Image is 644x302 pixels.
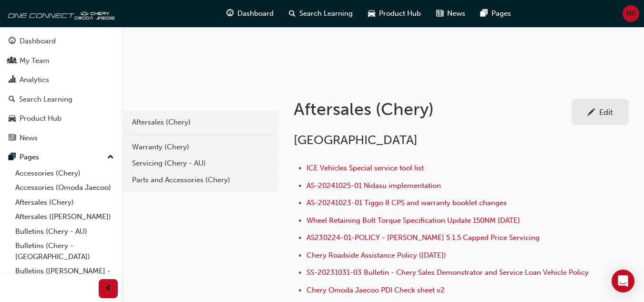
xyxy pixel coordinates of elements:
a: Wheel Retaining Bolt Torque Specification Update 150NM [DATE] [307,216,520,225]
a: AS230224-01-POLICY - [PERSON_NAME] 5 1.5 Capped Price Servicing [307,233,540,242]
span: news-icon [436,8,443,20]
div: Product Hub [20,113,61,124]
span: chart-icon [9,76,16,84]
div: Servicing (Chery - AU) [132,158,270,169]
button: Pages [4,148,118,166]
a: My Team [4,52,118,70]
div: News [20,133,38,144]
div: Dashboard [20,36,56,47]
a: guage-iconDashboard [219,4,281,23]
a: News [4,129,118,147]
a: Warranty (Chery) [127,139,275,156]
a: pages-iconPages [473,4,519,23]
a: Aftersales (Chery) [127,114,275,131]
div: Search Learning [19,94,72,105]
a: Dashboard [4,32,118,50]
span: guage-icon [226,8,234,20]
div: Open Intercom Messenger [612,270,634,292]
a: ICE Vehicles Special service tool list [307,164,424,172]
span: NK [626,8,636,19]
span: search-icon [9,95,15,104]
a: Aftersales (Chery) [11,195,118,210]
a: AS-20241025-01 Nidasu implementation [307,181,441,190]
a: car-iconProduct Hub [360,4,429,23]
span: prev-icon [105,283,112,295]
span: guage-icon [9,37,16,46]
img: oneconnect [5,4,114,23]
span: car-icon [9,115,16,123]
div: Warranty (Chery) [132,142,270,153]
span: up-icon [107,151,114,164]
a: AS-20241023-01 Tiggo 8 CPS and warranty booklet changes [307,198,507,207]
a: Bulletins ([PERSON_NAME] - AU) [11,264,118,289]
span: people-icon [9,57,16,65]
a: news-iconNews [429,4,473,23]
a: Bulletins (Chery - AU) [11,224,118,239]
div: Aftersales (Chery) [132,117,270,128]
a: Aftersales ([PERSON_NAME]) [11,209,118,224]
span: [GEOGRAPHIC_DATA] [294,133,418,147]
a: search-iconSearch Learning [281,4,360,23]
span: car-icon [368,8,375,20]
span: Dashboard [237,8,274,19]
div: My Team [20,55,50,66]
span: pages-icon [9,153,16,162]
a: SS-20231031-03 Bulletin - Chery Sales Demonstrator and Service Loan Vehicle Policy [307,268,589,277]
div: Edit [599,107,613,117]
a: Bulletins (Chery - [GEOGRAPHIC_DATA]) [11,239,118,264]
a: Chery Omoda Jaecoo PDI Check sheet v2 [307,286,445,294]
a: Search Learning [4,91,118,108]
button: NK [623,5,639,22]
span: search-icon [289,8,296,20]
a: Product Hub [4,110,118,127]
a: Chery Roadside Assistance Policy ([DATE]) [307,251,446,260]
div: Analytics [20,74,49,85]
span: Pages [491,8,511,19]
span: pencil-icon [587,108,595,118]
a: Edit [572,99,629,125]
span: Search Learning [299,8,353,19]
span: news-icon [9,134,16,143]
a: Accessories (Omoda Jaecoo) [11,180,118,195]
a: Analytics [4,71,118,89]
span: Product Hub [379,8,421,19]
button: DashboardMy TeamAnalyticsSearch LearningProduct HubNews [4,31,118,148]
h1: Aftersales (Chery) [294,99,572,120]
div: Parts and Accessories (Chery) [132,175,270,186]
a: Parts and Accessories (Chery) [127,172,275,188]
a: Accessories (Chery) [11,166,118,181]
a: Servicing (Chery - AU) [127,155,275,172]
div: Pages [20,152,39,163]
span: pages-icon [480,8,488,20]
span: News [447,8,465,19]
